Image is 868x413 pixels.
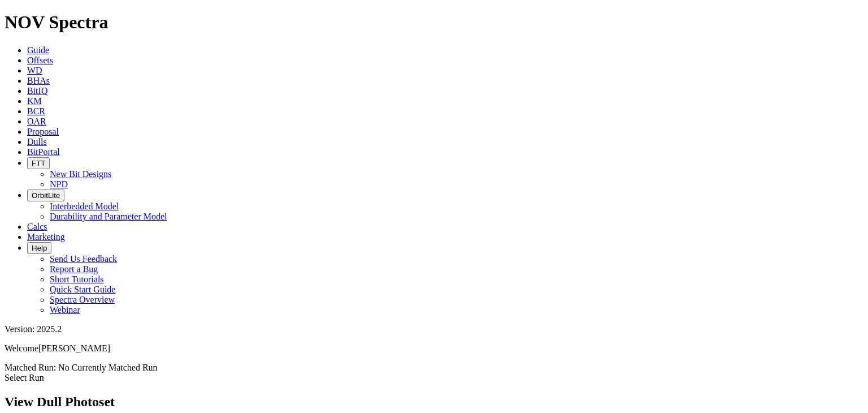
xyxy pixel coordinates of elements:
[50,274,104,284] a: Short Tutorials
[27,45,49,55] a: Guide
[5,363,56,372] span: Matched Run:
[32,159,45,167] span: FTT
[32,191,60,200] span: OrbitLite
[5,373,44,382] a: Select Run
[27,86,47,96] a: BitIQ
[27,117,46,126] a: OAR
[27,190,64,201] button: OrbitLite
[27,242,51,254] button: Help
[50,295,115,304] a: Spectra Overview
[27,76,50,85] a: BHAs
[50,169,111,179] a: New Bit Designs
[50,201,119,211] a: Interbedded Model
[50,264,98,274] a: Report a Bug
[58,363,158,372] span: No Currently Matched Run
[32,244,47,252] span: Help
[38,343,110,353] span: [PERSON_NAME]
[5,12,863,33] h1: NOV Spectra
[5,324,863,334] div: Version: 2025.2
[5,394,863,410] h2: View Dull Photoset
[27,222,47,231] a: Calcs
[50,285,115,294] a: Quick Start Guide
[27,106,45,116] a: BCR
[27,55,53,65] a: Offsets
[50,179,68,189] a: NPD
[5,343,863,354] p: Welcome
[27,137,47,147] a: Dulls
[27,96,42,106] a: KM
[27,66,42,75] a: WD
[50,212,167,221] a: Durability and Parameter Model
[27,232,65,242] a: Marketing
[50,305,80,315] a: Webinar
[27,127,59,136] a: Proposal
[27,147,60,157] a: BitPortal
[50,254,117,264] a: Send Us Feedback
[27,157,50,169] button: FTT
